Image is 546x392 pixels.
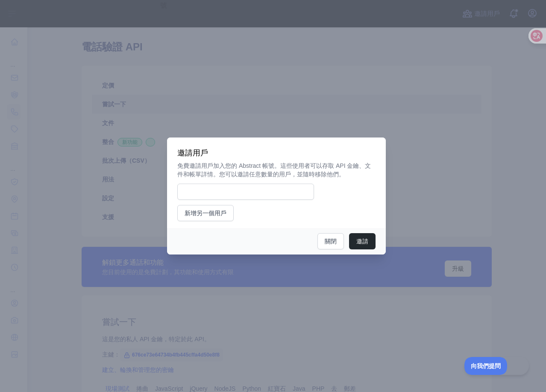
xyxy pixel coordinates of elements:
[317,233,344,249] button: 關閉
[177,205,234,221] button: 新增另一個用戶
[185,210,226,216] font: 新增另一個用戶
[464,357,529,375] iframe: 切換客戶支援
[349,233,376,249] button: 邀請
[325,238,337,245] font: 關閉
[356,238,368,245] font: 邀請
[177,162,371,178] font: 免費邀請用戶加入您的 Abstract 帳號。這些使用者可以存取 API 金鑰、文件和帳單詳情。您可以邀請任意數量的用戶，並隨時移除他們。
[177,149,208,157] font: 邀請用戶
